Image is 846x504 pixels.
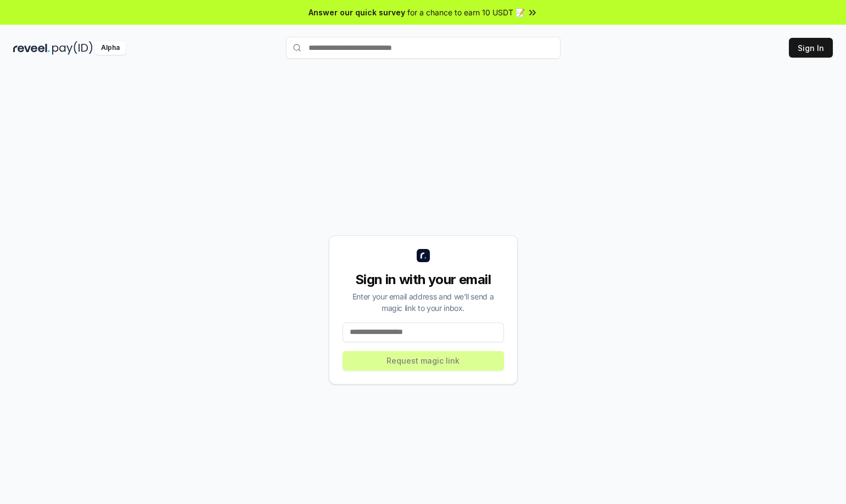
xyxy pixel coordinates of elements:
[343,271,504,288] div: Sign in with your email
[789,38,833,58] button: Sign In
[343,291,504,314] div: Enter your email address and we’ll send a magic link to your inbox.
[417,249,430,262] img: logo_small
[13,41,50,55] img: reveel_dark
[95,41,126,55] div: Alpha
[407,7,525,18] span: for a chance to earn 10 USDT 📝
[309,7,405,18] span: Answer our quick survey
[52,41,93,55] img: pay_id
